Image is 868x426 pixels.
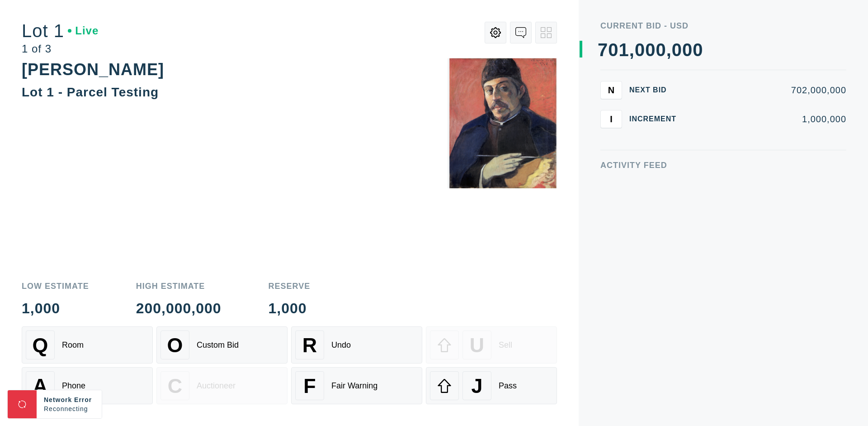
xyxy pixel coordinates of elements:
[167,334,183,357] span: O
[303,374,316,397] span: F
[629,41,635,222] div: ,
[269,282,311,290] div: Reserve
[44,404,94,413] div: Reconnecting
[156,326,288,364] button: OCustom Bid
[598,41,608,59] div: 7
[22,367,153,404] button: APhone
[666,41,672,222] div: ,
[426,326,557,364] button: USell
[691,115,846,124] div: 1,000,000
[672,41,682,59] div: 0
[600,22,846,30] div: Current Bid - USD
[291,326,422,364] button: RUndo
[600,110,622,128] button: I
[22,301,89,316] div: 1,000
[426,367,557,404] button: JPass
[693,41,703,59] div: 0
[331,381,377,391] div: Fair Warning
[656,41,666,59] div: 0
[136,301,222,316] div: 200,000,000
[600,81,622,99] button: N
[499,340,512,350] div: Sell
[136,282,222,290] div: High Estimate
[197,381,236,391] div: Auctioneer
[197,340,239,350] div: Custom Bid
[635,41,645,59] div: 0
[302,334,317,357] span: R
[269,301,311,316] div: 1,000
[22,60,164,79] div: [PERSON_NAME]
[645,41,656,59] div: 0
[44,395,94,404] div: Network Error
[33,334,48,357] span: Q
[62,381,85,391] div: Phone
[22,326,153,364] button: QRoom
[610,114,613,124] span: I
[22,22,99,40] div: Lot 1
[499,381,517,391] div: Pass
[608,85,614,95] span: N
[156,367,288,404] button: CAuctioneer
[291,367,422,404] button: FFair Warning
[62,340,84,350] div: Room
[691,86,846,95] div: 702,000,000
[33,374,47,397] span: A
[68,25,99,36] div: Live
[608,41,618,59] div: 0
[600,161,846,169] div: Activity Feed
[470,334,484,357] span: U
[22,43,99,54] div: 1 of 3
[619,41,629,59] div: 1
[331,340,351,350] div: Undo
[629,86,684,94] div: Next Bid
[629,115,684,123] div: Increment
[682,41,693,59] div: 0
[22,282,89,290] div: Low Estimate
[471,374,482,397] span: J
[168,374,182,397] span: C
[22,85,159,99] div: Lot 1 - Parcel Testing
